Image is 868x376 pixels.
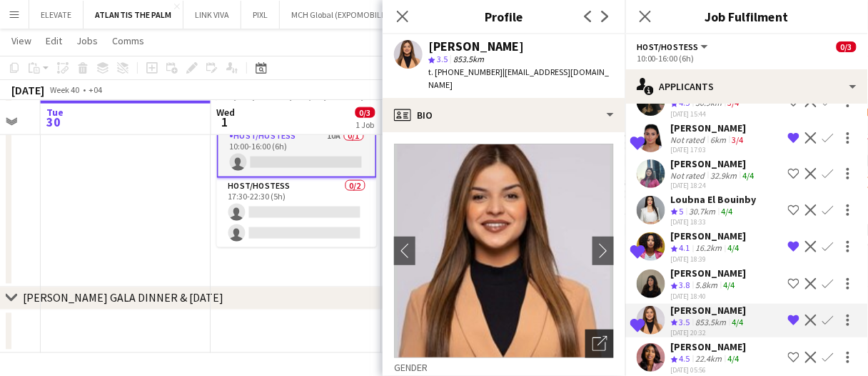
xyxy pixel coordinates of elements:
div: [DATE] 20:32 [671,328,747,337]
div: [DATE] 17:03 [671,145,747,154]
div: 30.9km [693,97,725,109]
div: 30.7km [687,206,719,218]
div: 1 Job [356,119,375,130]
h3: Gender [394,361,614,374]
div: 6km [708,134,730,145]
div: [PERSON_NAME] [671,229,747,242]
a: Edit [40,31,68,50]
app-skills-label: 4/4 [724,279,735,290]
div: Bio [383,98,625,132]
span: 30 [44,114,64,130]
div: 10:00-16:00 (6h) [637,53,857,64]
app-card-role: Host/Hostess0/217:30-22:30 (5h) [217,178,377,247]
span: t. [PHONE_NUMBER] [428,66,503,77]
div: [PERSON_NAME] [671,267,747,279]
a: Jobs [71,31,104,50]
div: [PERSON_NAME] [671,340,747,353]
app-job-card: 10:00-22:30 (12h30m)0/3Cloud 22 @Atlantis the Royal Cloud 222 RolesHost/Hostess10A0/110:00-16:00 ... [217,76,377,247]
span: Tue [46,106,64,119]
span: 4.1 [680,242,690,253]
button: LINK VIVA [183,1,241,29]
h3: Profile [383,7,625,26]
div: [DATE] [11,83,44,97]
div: +04 [89,84,102,95]
span: 3.5 [437,54,448,64]
div: Open photos pop-in [585,330,614,358]
app-skills-label: 4/4 [732,317,744,327]
span: 0/3 [837,41,857,52]
div: [DATE] 05:56 [671,365,747,375]
h3: Job Fulfilment [625,7,868,26]
app-skills-label: 4/4 [722,206,733,217]
span: 4.5 [680,353,690,364]
span: 5 [680,206,684,217]
div: 22.4km [693,353,725,365]
div: 32.9km [708,170,740,181]
a: Comms [106,31,150,50]
a: View [6,31,37,50]
div: [PERSON_NAME] [671,304,747,317]
div: [PERSON_NAME] [671,122,747,134]
app-skills-label: 4/4 [743,170,755,181]
span: Wed [217,106,236,119]
span: Host/Hostess [637,41,699,52]
div: [DATE] 18:40 [671,292,747,301]
div: [DATE] 18:39 [671,254,747,264]
span: Comms [112,34,144,47]
div: Not rated [671,134,708,145]
app-skills-label: 3/4 [732,134,744,145]
span: Week 40 [47,84,83,95]
app-skills-label: 4/4 [728,242,740,253]
div: [PERSON_NAME] [671,157,757,170]
button: Host/Hostess [637,41,710,52]
button: ATLANTIS THE PALM [84,1,183,29]
div: Not rated [671,170,708,181]
app-skills-label: 4/4 [728,353,740,364]
div: Loubna El Bouinby [671,193,757,206]
button: ELEVATE [29,1,84,29]
div: [DATE] 18:33 [671,217,757,227]
div: [PERSON_NAME] [428,40,524,53]
div: 5.8km [693,279,721,292]
span: Edit [46,34,62,47]
div: [PERSON_NAME] GALA DINNER & [DATE] [23,291,223,305]
button: MCH Global (EXPOMOBILIA MCH GLOBAL ME LIVE MARKETING LLC) [280,1,542,29]
div: 853.5km [693,317,730,329]
span: View [11,34,31,47]
div: [DATE] 18:24 [671,181,757,190]
span: 0/3 [355,107,375,118]
div: [DATE] 15:44 [671,109,747,119]
app-card-role: Host/Hostess10A0/110:00-16:00 (6h) [217,127,377,178]
button: PIXL [241,1,280,29]
span: 853.5km [450,54,487,64]
span: Jobs [76,34,98,47]
div: 16.2km [693,242,725,254]
span: | [EMAIL_ADDRESS][DOMAIN_NAME] [428,66,609,90]
span: 1 [215,114,236,130]
span: 3.5 [680,317,690,327]
img: Crew avatar or photo [394,144,614,358]
div: Applicants [625,69,868,104]
span: 3.8 [680,279,690,290]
